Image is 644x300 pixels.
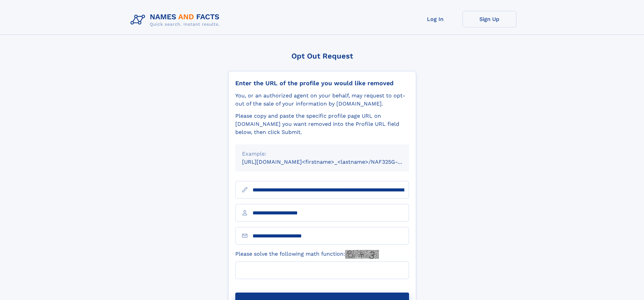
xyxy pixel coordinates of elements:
div: Opt Out Request [228,52,416,60]
img: Logo Names and Facts [128,11,225,29]
small: [URL][DOMAIN_NAME]<firstname>_<lastname>/NAF325G-xxxxxxxx [242,159,422,165]
div: Enter the URL of the profile you would like removed [235,79,409,87]
div: You, or an authorized agent on your behalf, may request to opt-out of the sale of your informatio... [235,92,409,108]
div: Please copy and paste the specific profile page URL on [DOMAIN_NAME] you want removed into the Pr... [235,112,409,136]
div: Example: [242,150,402,158]
a: Log In [408,11,462,27]
a: Sign Up [462,11,517,27]
label: Please solve the following math function: [235,250,379,259]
